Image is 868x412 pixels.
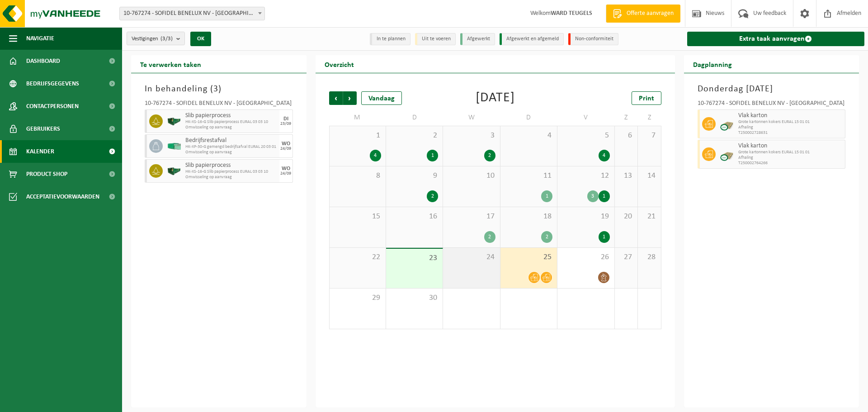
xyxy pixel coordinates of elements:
[460,33,495,45] li: Afgewerkt
[642,171,656,181] span: 14
[26,50,60,72] span: Dashboard
[505,252,552,262] span: 25
[568,33,618,45] li: Non-conformiteit
[119,7,265,20] span: 10-767274 - SOFIDEL BENELUX NV - DUFFEL
[642,212,656,222] span: 21
[606,5,680,23] a: Offerte aanvragen
[551,10,592,17] strong: WARD TEUGELS
[167,164,181,178] img: HK-XS-16-GN-00
[280,122,291,126] div: 23/09
[562,212,609,222] span: 19
[282,166,290,171] div: WO
[443,109,500,126] td: W
[283,116,288,122] div: DI
[587,190,599,202] div: 3
[476,91,515,105] div: [DATE]
[26,185,99,208] span: Acceptatievoorwaarden
[642,252,656,262] span: 28
[615,109,638,126] td: Z
[334,171,381,181] span: 8
[505,212,552,222] span: 18
[160,36,173,42] count: (3/3)
[448,131,495,141] span: 3
[167,143,181,150] img: HK-XP-30-GN-00
[484,231,495,243] div: 2
[185,175,277,180] span: Omwisseling op aanvraag
[632,91,661,105] a: Print
[738,161,843,166] span: T250002764266
[448,171,495,181] span: 10
[329,91,343,105] span: Vorige
[343,91,357,105] span: Volgende
[619,131,633,141] span: 6
[185,125,277,130] span: Omwisseling op aanvraag
[329,109,386,126] td: M
[26,140,54,163] span: Kalender
[500,33,564,45] li: Afgewerkt en afgemeld
[505,131,552,141] span: 4
[599,190,610,202] div: 1
[145,100,293,109] div: 10-767274 - SOFIDEL BENELUX NV - [GEOGRAPHIC_DATA]
[185,150,277,155] span: Omwisseling op aanvraag
[26,163,67,185] span: Product Shop
[720,147,734,161] img: PB-CU
[738,119,843,125] span: Grote kartonnen kokers EURAL 15 01 01
[26,95,79,118] span: Contactpersonen
[334,212,381,222] span: 15
[26,72,79,95] span: Bedrijfsgegevens
[619,212,633,222] span: 20
[145,82,293,96] h3: In behandeling ( )
[738,150,843,155] span: Grote kartonnen kokers EURAL 15 01 01
[370,150,381,161] div: 4
[391,131,438,141] span: 2
[131,55,210,73] h2: Te verwerken taken
[132,32,173,46] span: Vestigingen
[505,171,552,181] span: 11
[185,169,277,175] span: HK-XS-16-G Slib papierprocess EURAL 03 03 10
[557,109,614,126] td: V
[185,162,277,169] span: Slib papierprocess
[698,100,846,109] div: 10-767274 - SOFIDEL BENELUX NV - [GEOGRAPHIC_DATA]
[738,112,843,119] span: Vlak karton
[619,252,633,262] span: 27
[684,55,741,73] h2: Dagplanning
[738,125,843,130] span: Afhaling
[334,252,381,262] span: 22
[562,252,609,262] span: 26
[738,155,843,161] span: Afhaling
[619,171,633,181] span: 13
[185,112,277,119] span: Slib papierprocess
[687,32,865,46] a: Extra taak aanvragen
[127,32,185,45] button: Vestigingen(3/3)
[698,82,846,96] h3: Donderdag [DATE]
[361,91,402,105] div: Vandaag
[26,27,54,50] span: Navigatie
[386,109,443,126] td: D
[427,190,438,202] div: 2
[415,33,456,45] li: Uit te voeren
[448,212,495,222] span: 17
[391,253,438,263] span: 23
[639,95,654,102] span: Print
[185,137,277,144] span: Bedrijfsrestafval
[213,85,218,94] span: 3
[370,33,410,45] li: In te plannen
[484,150,495,161] div: 2
[562,131,609,141] span: 5
[391,293,438,303] span: 30
[185,144,277,150] span: HK-XP-30-G gemengd bedrijfsafval EURAL 20 03 01
[562,171,609,181] span: 12
[185,119,277,125] span: HK-XS-16-G Slib papierprocess EURAL 03 03 10
[316,55,363,73] h2: Overzicht
[190,32,211,46] button: OK
[642,131,656,141] span: 7
[720,117,734,131] img: PB-CU
[599,231,610,243] div: 1
[541,231,552,243] div: 2
[391,171,438,181] span: 9
[120,7,264,20] span: 10-767274 - SOFIDEL BENELUX NV - DUFFEL
[448,252,495,262] span: 24
[280,147,291,151] div: 24/09
[599,150,610,161] div: 4
[26,118,60,140] span: Gebruikers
